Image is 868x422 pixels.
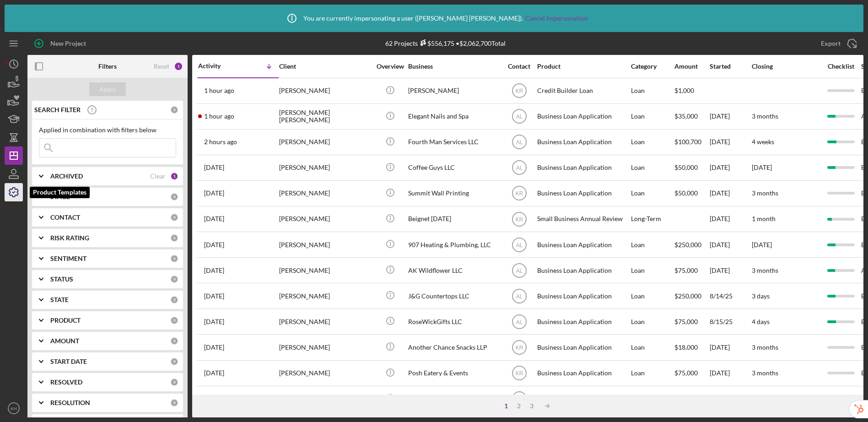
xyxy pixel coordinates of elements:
[515,345,523,351] text: KR
[279,361,371,385] div: [PERSON_NAME]
[408,79,500,103] div: [PERSON_NAME]
[170,296,178,304] div: 0
[752,318,770,325] time: 4 days
[204,292,224,300] time: 2025-09-22 22:54
[27,34,95,53] button: New Project
[170,337,178,345] div: 0
[50,214,80,221] b: CONTACT
[631,79,674,103] div: Loan
[408,181,500,206] div: Summit Wall Printing
[525,15,588,22] a: Cancel Impersonation
[170,254,178,263] div: 0
[752,343,778,351] time: 3 months
[752,163,772,171] time: [DATE]
[98,63,117,70] b: Filters
[752,112,778,120] time: 3 months
[50,255,86,262] b: SENTIMENT
[631,361,674,385] div: Loan
[710,387,751,411] div: [DATE]
[812,34,863,53] button: Export
[537,309,629,334] div: Business Loan Application
[752,63,820,70] div: Closing
[50,193,70,200] b: STAGE
[674,63,709,70] div: Amount
[537,233,629,257] div: Business Loan Application
[204,369,224,377] time: 2025-09-17 21:45
[99,82,116,96] div: Apply
[631,207,674,231] div: Long-Term
[515,190,523,197] text: KR
[710,233,751,257] div: [DATE]
[204,138,237,146] time: 2025-09-25 16:34
[50,34,86,53] div: New Project
[5,399,23,417] button: KH
[170,106,178,114] div: 0
[170,378,178,386] div: 0
[674,163,698,171] span: $50,000
[170,316,178,325] div: 0
[408,284,500,308] div: J&G Countertops LLC
[674,138,701,146] span: $100,700
[631,104,674,129] div: Loan
[674,343,698,351] span: $18,000
[89,82,126,96] button: Apply
[537,361,629,385] div: Business Loan Application
[752,241,772,249] time: [DATE]
[752,369,778,377] time: 3 months
[512,402,525,410] div: 2
[204,344,224,351] time: 2025-09-18 23:11
[204,164,224,171] time: 2025-09-24 18:31
[710,335,751,359] div: [DATE]
[710,181,751,206] div: [DATE]
[710,63,751,70] div: Started
[408,361,500,385] div: Posh Eatery & Events
[537,335,629,359] div: Business Loan Application
[34,106,81,114] b: SEARCH FILTER
[537,79,629,103] div: Credit Builder Loan
[50,276,73,283] b: STATUS
[631,181,674,206] div: Loan
[408,233,500,257] div: 907 Heating & Plumbing, LLC
[408,63,500,70] div: Business
[631,309,674,334] div: Loan
[279,233,371,257] div: [PERSON_NAME]
[674,369,698,377] span: $75,000
[631,258,674,282] div: Loan
[710,104,751,129] div: [DATE]
[516,139,523,146] text: AL
[752,215,776,222] time: 1 month
[11,406,16,411] text: KH
[537,63,629,70] div: Product
[752,138,774,146] time: 4 weeks
[631,233,674,257] div: Loan
[516,242,523,248] text: AL
[408,104,500,129] div: Elegant Nails and Spa
[385,39,506,47] div: 62 Projects • $2,062,700 Total
[537,156,629,180] div: Business Loan Application
[631,63,674,70] div: Category
[170,193,178,201] div: 0
[204,87,234,94] time: 2025-09-25 17:17
[408,156,500,180] div: Coffee Guys LLC
[515,370,523,377] text: KR
[631,387,674,411] div: Loan
[710,156,751,180] div: [DATE]
[537,181,629,206] div: Business Loan Application
[39,126,176,134] div: Applied in combination with filters below
[710,309,751,334] div: 8/15/25
[537,284,629,308] div: Business Loan Application
[50,399,90,406] b: RESOLUTION
[279,207,371,231] div: [PERSON_NAME]
[752,189,778,197] time: 3 months
[408,387,500,411] div: MC Auto Shop
[279,63,371,70] div: Client
[537,258,629,282] div: Business Loan Application
[373,63,407,70] div: Overview
[631,130,674,154] div: Loan
[279,130,371,154] div: [PERSON_NAME]
[170,357,178,366] div: 0
[674,112,698,120] span: $35,000
[204,318,224,325] time: 2025-09-22 19:36
[204,215,224,222] time: 2025-09-23 05:08
[279,284,371,308] div: [PERSON_NAME]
